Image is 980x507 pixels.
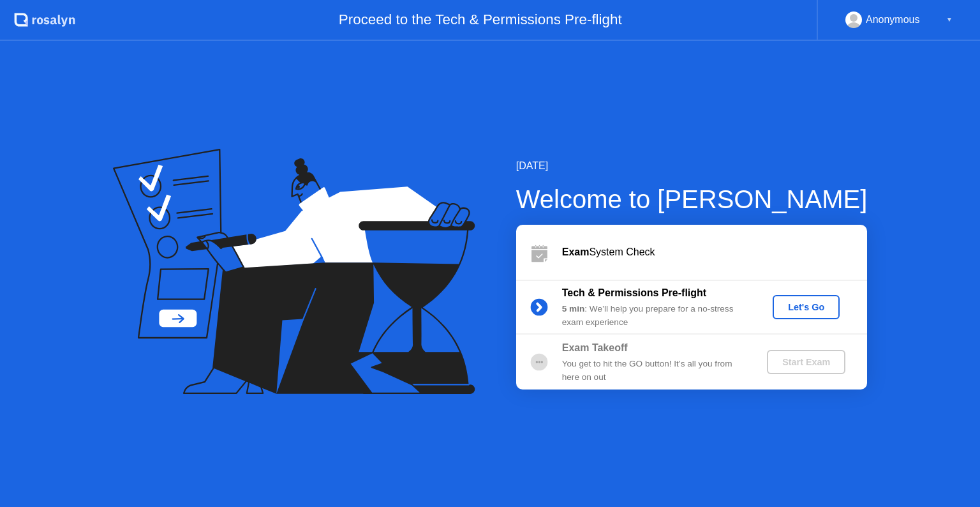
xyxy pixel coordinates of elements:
button: Let's Go [773,295,840,319]
div: System Check [562,245,867,260]
button: Start Exam [767,350,845,374]
div: Welcome to [PERSON_NAME] [516,180,868,218]
b: 5 min [562,304,585,314]
b: Exam [562,246,590,257]
div: ▼ [946,11,953,28]
b: Exam Takeoff [562,342,628,353]
div: Let's Go [778,302,835,312]
div: Anonymous [866,11,920,28]
div: Start Exam [772,357,840,367]
div: [DATE] [516,158,868,174]
div: : We’ll help you prepare for a no-stress exam experience [562,303,746,329]
b: Tech & Permissions Pre-flight [562,287,706,298]
div: You get to hit the GO button! It’s all you from here on out [562,358,746,384]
